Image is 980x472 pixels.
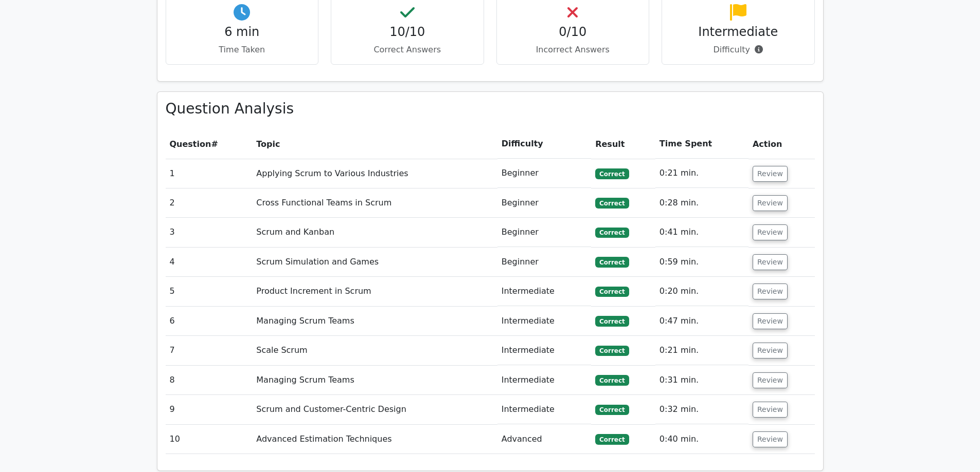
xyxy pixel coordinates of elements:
span: Correct [595,257,629,267]
h4: 10/10 [340,25,475,40]
td: Scale Scrum [252,336,497,365]
td: 0:28 min. [655,188,749,218]
td: 0:20 min. [655,277,749,306]
p: Difficulty [670,44,806,56]
p: Time Taken [174,44,310,56]
span: Correct [595,346,629,356]
td: 2 [166,188,253,218]
td: 4 [166,248,253,277]
span: Correct [595,287,629,297]
td: Intermediate [497,395,591,424]
td: Scrum and Kanban [252,218,497,247]
button: Review [753,372,788,388]
span: Correct [595,228,629,238]
p: Incorrect Answers [505,44,641,56]
button: Review [753,431,788,447]
td: Intermediate [497,277,591,306]
td: 0:40 min. [655,425,749,454]
td: Beginner [497,218,591,247]
h4: 0/10 [505,25,641,40]
td: 0:31 min. [655,366,749,395]
td: Advanced [497,425,591,454]
td: Intermediate [497,336,591,365]
td: 8 [166,366,253,395]
span: Correct [595,434,629,444]
td: Product Increment in Scrum [252,277,497,306]
td: 9 [166,395,253,424]
button: Review [753,343,788,358]
span: Correct [595,198,629,208]
p: Correct Answers [340,44,475,56]
td: Scrum and Customer-Centric Design [252,395,497,424]
button: Review [753,166,788,182]
td: 10 [166,425,253,454]
td: 6 [166,307,253,336]
h4: 6 min [174,25,310,40]
button: Review [753,254,788,270]
th: Action [749,129,815,159]
button: Review [753,195,788,211]
th: Result [591,129,655,159]
td: 0:21 min. [655,159,749,188]
td: Beginner [497,188,591,218]
td: Managing Scrum Teams [252,307,497,336]
button: Review [753,224,788,240]
th: # [166,129,253,159]
button: Review [753,402,788,418]
h4: Intermediate [670,25,806,40]
th: Time Spent [655,129,749,159]
button: Review [753,313,788,329]
td: 1 [166,159,253,188]
span: Correct [595,316,629,326]
td: 0:59 min. [655,248,749,277]
td: 7 [166,336,253,365]
td: 3 [166,218,253,247]
td: Cross Functional Teams in Scrum [252,188,497,218]
td: 0:21 min. [655,336,749,365]
h3: Question Analysis [166,100,815,118]
td: Intermediate [497,366,591,395]
td: 0:47 min. [655,307,749,336]
td: 5 [166,277,253,306]
button: Review [753,284,788,299]
th: Topic [252,129,497,159]
td: Intermediate [497,307,591,336]
td: Beginner [497,248,591,277]
td: Beginner [497,159,591,188]
td: Advanced Estimation Techniques [252,425,497,454]
span: Correct [595,168,629,179]
td: Managing Scrum Teams [252,366,497,395]
span: Correct [595,375,629,385]
td: Scrum Simulation and Games [252,248,497,277]
td: 0:41 min. [655,218,749,247]
span: Correct [595,405,629,415]
th: Difficulty [497,129,591,159]
span: Question [170,139,211,149]
td: Applying Scrum to Various Industries [252,159,497,188]
td: 0:32 min. [655,395,749,424]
